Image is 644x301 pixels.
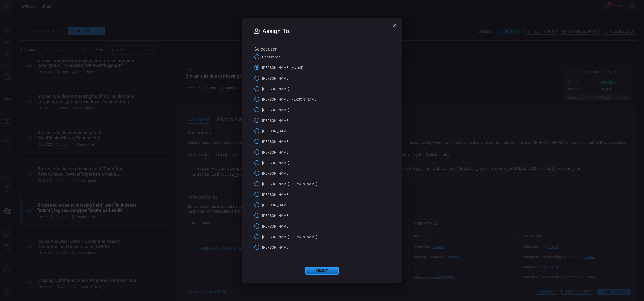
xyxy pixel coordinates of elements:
[262,139,290,144] span: [PERSON_NAME]
[262,107,290,113] span: [PERSON_NAME]
[262,65,303,70] span: [PERSON_NAME] (Myself)
[262,192,290,197] span: [PERSON_NAME]
[262,181,318,187] span: [PERSON_NAME] [PERSON_NAME]
[262,224,290,229] span: [PERSON_NAME]
[262,86,290,92] span: [PERSON_NAME]
[262,213,290,218] span: [PERSON_NAME]
[262,203,290,208] span: [PERSON_NAME]
[254,46,277,52] span: Select user
[262,55,281,60] span: Unassigned
[262,129,290,134] span: [PERSON_NAME]
[305,267,339,275] button: Select
[262,97,318,102] span: [PERSON_NAME] [PERSON_NAME]
[262,171,290,176] span: [PERSON_NAME]
[262,160,290,166] span: [PERSON_NAME]
[262,234,318,240] span: [PERSON_NAME] [PERSON_NAME]
[262,150,290,155] span: [PERSON_NAME]
[254,26,390,42] h2: Assign To:
[262,245,290,250] span: [PERSON_NAME]
[262,76,290,81] span: [PERSON_NAME]
[262,118,290,123] span: [PERSON_NAME]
